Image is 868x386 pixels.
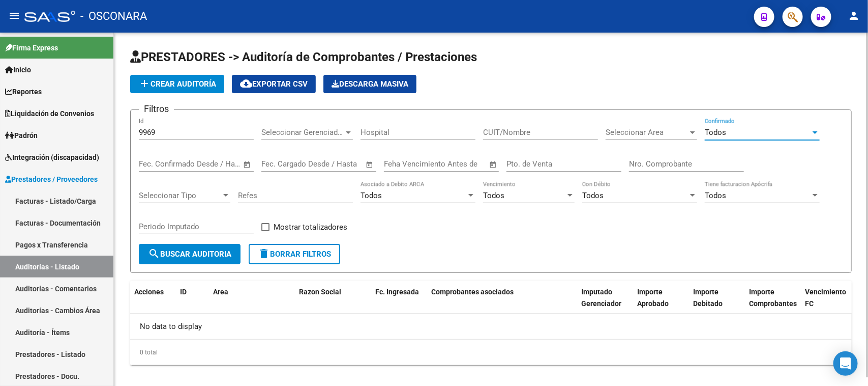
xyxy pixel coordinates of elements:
[180,288,187,296] span: ID
[581,288,621,308] span: Imputado Gerenciador
[693,288,723,308] span: Importe Debitado
[130,75,224,93] button: Crear Auditoría
[240,77,252,90] mat-icon: cloud_download
[705,191,726,200] span: Todos
[5,174,98,185] span: Prestadores / Proveedores
[130,314,852,339] div: No data to display
[749,288,797,308] span: Importe Comprobantes
[582,191,604,200] span: Todos
[261,159,303,169] input: Fecha inicio
[80,5,147,27] span: - OSCONARA
[606,128,688,137] span: Seleccionar Area
[705,128,726,137] span: Todos
[332,79,408,89] span: Descarga Masiva
[189,159,238,169] input: Fecha fin
[249,244,340,264] button: Borrar Filtros
[323,75,416,93] button: Descarga Masiva
[139,159,180,169] input: Fecha inicio
[745,281,801,326] datatable-header-cell: Importe Comprobantes
[371,281,427,326] datatable-header-cell: Fc. Ingresada
[805,288,846,308] span: Vencimiento FC
[364,159,376,171] button: Open calendar
[5,152,99,163] span: Integración (discapacidad)
[139,244,241,264] button: Buscar Auditoria
[148,250,231,259] span: Buscar Auditoria
[848,10,860,22] mat-icon: person
[483,191,504,200] span: Todos
[633,281,689,326] datatable-header-cell: Importe Aprobado
[148,247,160,260] mat-icon: search
[139,191,221,200] span: Seleccionar Tipo
[637,288,669,308] span: Importe Aprobado
[5,42,58,53] span: Firma Express
[209,281,280,326] datatable-header-cell: Area
[427,281,577,326] datatable-header-cell: Comprobantes asociados
[375,288,419,296] span: Fc. Ingresada
[431,288,514,296] span: Comprobantes asociados
[577,281,633,326] datatable-header-cell: Imputado Gerenciador
[232,75,316,93] button: Exportar CSV
[261,128,344,137] span: Seleccionar Gerenciador
[312,159,361,169] input: Fecha fin
[5,108,94,119] span: Liquidación de Convenios
[130,50,477,64] span: PRESTADORES -> Auditoría de Comprobantes / Prestaciones
[801,281,857,326] datatable-header-cell: Vencimiento FC
[130,281,176,326] datatable-header-cell: Acciones
[5,86,42,97] span: Reportes
[8,10,20,22] mat-icon: menu
[139,102,174,116] h3: Filtros
[240,79,308,89] span: Exportar CSV
[488,159,499,171] button: Open calendar
[689,281,745,326] datatable-header-cell: Importe Debitado
[361,191,382,200] span: Todos
[323,75,416,93] app-download-masive: Descarga masiva de comprobantes (adjuntos)
[258,247,270,260] mat-icon: delete
[176,281,209,326] datatable-header-cell: ID
[134,288,164,296] span: Acciones
[138,77,151,90] mat-icon: add
[213,288,228,296] span: Area
[130,340,852,365] div: 0 total
[5,130,38,141] span: Padrón
[138,79,216,89] span: Crear Auditoría
[5,64,31,75] span: Inicio
[299,288,341,296] span: Razon Social
[295,281,371,326] datatable-header-cell: Razon Social
[258,250,331,259] span: Borrar Filtros
[242,159,253,171] button: Open calendar
[274,221,347,233] span: Mostrar totalizadores
[833,351,858,376] div: Open Intercom Messenger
